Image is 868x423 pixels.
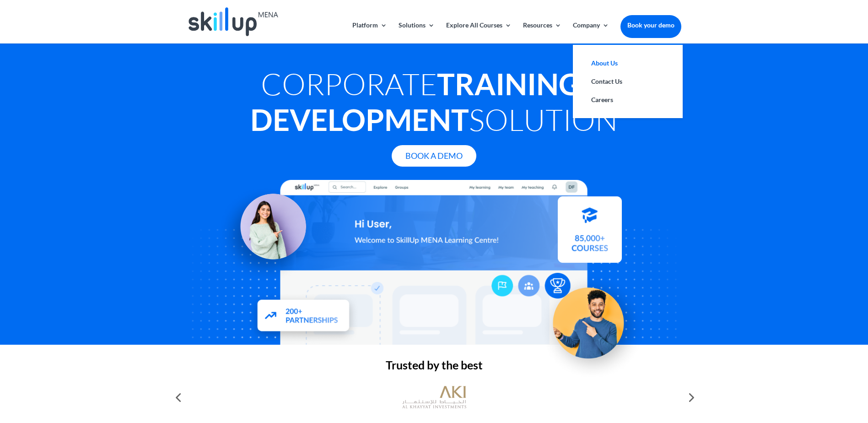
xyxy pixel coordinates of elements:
[538,268,647,377] img: Upskill your workforce - SkillUp
[402,381,466,413] img: al khayyat investments logo
[187,66,681,142] h1: Corporate Solution
[189,7,278,36] img: Skillup Mena
[582,91,674,109] a: Careers
[620,15,681,35] a: Book your demo
[392,145,476,167] a: Book A Demo
[250,66,607,137] strong: Training & Development
[582,54,674,72] a: About Us
[399,22,435,43] a: Solutions
[822,379,868,423] iframe: Chat Widget
[582,72,674,91] a: Contact Us
[573,22,609,43] a: Company
[558,201,622,267] img: Courses library - SkillUp MENA
[246,291,360,344] img: Partners - SkillUp Mena
[352,22,387,43] a: Platform
[446,22,512,43] a: Explore All Courses
[187,359,681,375] h2: Trusted by the best
[523,22,561,43] a: Resources
[216,183,315,282] img: Learning Management Solution - SkillUp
